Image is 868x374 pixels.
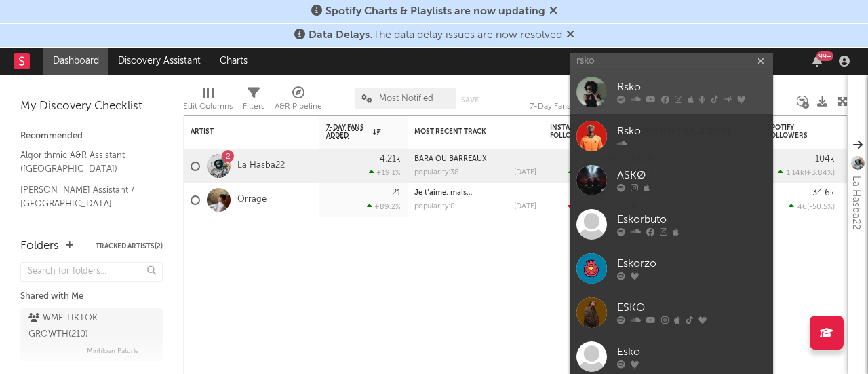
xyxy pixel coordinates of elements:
a: Dashboard [43,48,108,75]
div: popularity: 38 [414,169,459,176]
div: Edit Columns [183,81,233,121]
a: ASKØ [570,158,773,202]
div: +89.2 % [367,202,401,211]
div: Recommended [20,128,163,145]
span: Dismiss [549,6,557,17]
div: A&R Pipeline [275,98,322,115]
div: popularity: 0 [414,203,455,210]
div: ASKØ [617,168,766,184]
a: Eskorzo [570,246,773,291]
div: Esko [617,344,766,360]
div: Eskorbuto [617,212,766,228]
a: Je t’aime, mais… [414,189,472,197]
div: ( ) [778,168,835,177]
div: Instagram Followers [550,124,597,140]
div: Artist [191,128,292,136]
div: -21 [388,189,401,198]
div: Filters [243,81,264,121]
div: Most Recent Track [414,128,516,136]
div: La Hasba22 [848,176,864,229]
div: Je t’aime, mais… [414,189,536,197]
span: Minhloan Paturle [87,343,139,359]
div: Shared with Me [20,288,163,305]
a: Algorithmic A&R Assistant ([GEOGRAPHIC_DATA]) [20,148,149,176]
span: Data Delays [309,30,370,41]
span: Spotify Charts & Playlists are now updating [325,6,545,17]
div: Rsko [617,124,766,140]
div: 4.21k [380,155,401,164]
div: ( ) [789,202,835,211]
span: 46 [797,204,807,211]
div: [DATE] [514,169,536,176]
div: Edit Columns [183,98,233,115]
div: +19.1 % [369,168,401,177]
a: La Hasba22 [237,160,285,172]
a: ESKO [570,291,773,335]
div: My Discovery Checklist [20,98,163,115]
div: ( ) [568,202,618,211]
div: Rsko [617,79,766,96]
div: ESKO [617,300,766,316]
span: +3.84 % [806,170,833,177]
a: Charts [210,48,257,75]
a: WMF TIKTOK GROWTH(210)Minhloan Paturle [20,308,163,361]
a: BARA OU BARREAUX [414,155,487,163]
a: Orrage [237,194,267,206]
span: -50.5 % [809,204,833,211]
div: A&R Pipeline [275,81,322,121]
div: Eskorzo [617,256,766,272]
a: Rsko [570,70,773,114]
div: 7-Day Fans Added (7-Day Fans Added) [530,81,631,121]
span: Dismiss [566,30,574,41]
a: Discovery Assistant [108,48,210,75]
a: Rsko [570,114,773,158]
button: 99+ [812,56,822,67]
span: 7-Day Fans Added [326,124,370,140]
div: Filters [243,98,264,115]
input: Search for folders... [20,262,163,282]
div: BARA OU BARREAUX [414,155,536,163]
a: [PERSON_NAME] Assistant / [GEOGRAPHIC_DATA] [20,183,149,210]
a: Eskorbuto [570,202,773,246]
div: Spotify Followers [767,124,814,140]
div: 104k [815,155,835,164]
input: Search for artists [570,53,773,70]
div: 99 + [816,51,833,61]
div: Folders [20,238,59,255]
button: Save [461,96,479,104]
span: 1.14k [787,170,804,177]
button: Tracked Artists(2) [96,243,163,250]
div: WMF TIKTOK GROWTH ( 210 ) [28,310,151,343]
span: : The data delay issues are now resolved [309,30,562,41]
span: Most Notified [379,94,433,103]
div: [DATE] [514,203,536,210]
div: 34.6k [812,189,835,198]
div: 7-Day Fans Added (7-Day Fans Added) [530,98,631,115]
div: ( ) [568,168,618,177]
